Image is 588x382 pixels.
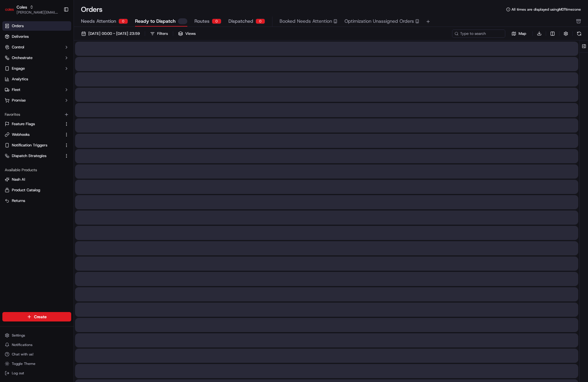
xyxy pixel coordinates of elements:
a: Webhooks [5,132,62,137]
span: Views [185,31,196,36]
span: [DATE] 00:00 - [DATE] 23:59 [88,31,140,36]
button: Chat with us! [2,350,71,358]
span: Needs Attention [81,18,116,25]
button: [DATE] 00:00 - [DATE] 23:59 [79,30,142,38]
button: Refresh [575,30,583,38]
a: Nash AI [5,177,69,182]
span: Ready to Dispatch [135,18,176,25]
button: Notification Triggers [2,141,71,150]
span: Dispatched [228,18,253,25]
span: Log out [12,371,24,376]
a: Dispatch Strategies [5,153,62,159]
span: Control [12,45,24,50]
button: Coles [17,4,27,10]
a: Orders [2,21,71,31]
button: Dispatch Strategies [2,151,71,161]
button: Promise [2,96,71,105]
button: Webhooks [2,130,71,139]
span: Deliveries [12,34,29,39]
span: Routes [194,18,209,25]
span: Chat with us! [12,352,33,357]
button: Notifications [2,341,71,349]
button: Toggle Theme [2,360,71,368]
a: Feature Flags [5,121,62,127]
div: 0 [256,19,265,24]
span: Promise [12,98,26,103]
button: Log out [2,369,71,377]
span: Booked Needs Attention [280,18,332,25]
span: Returns [12,198,25,203]
div: 0 [118,19,128,24]
span: Map [519,31,526,36]
button: ColesColes[PERSON_NAME][EMAIL_ADDRESS][DOMAIN_NAME] [2,2,61,17]
div: Favorites [2,110,71,119]
span: Analytics [12,76,28,82]
span: Dispatch Strategies [12,153,46,159]
button: Control [2,43,71,52]
button: Product Catalog [2,185,71,195]
div: Filters [157,31,168,36]
span: Feature Flags [12,121,35,127]
span: All times are displayed using MDT timezone [511,7,581,12]
span: Notifications [12,342,33,347]
span: Nash AI [12,177,25,182]
button: Engage [2,64,71,73]
span: Orders [12,23,24,29]
a: Deliveries [2,32,71,41]
a: Returns [5,198,69,203]
span: Fleet [12,87,20,92]
div: Available Products [2,165,71,175]
span: Engage [12,66,25,71]
span: Notification Triggers [12,143,47,148]
a: Product Catalog [5,187,69,193]
button: Views [176,30,198,38]
a: Analytics [2,74,71,84]
span: Orchestrate [12,55,33,61]
button: Feature Flags [2,119,71,129]
button: Returns [2,196,71,205]
img: Coles [5,5,14,14]
span: Settings [12,333,25,338]
span: Product Catalog [12,187,40,193]
button: [PERSON_NAME][EMAIL_ADDRESS][DOMAIN_NAME] [17,10,59,15]
span: Webhooks [12,132,30,137]
button: Nash AI [2,175,71,184]
a: Notification Triggers [5,143,62,148]
h1: Orders [81,5,103,14]
button: Orchestrate [2,53,71,63]
span: Optimization Unassigned Orders [345,18,414,25]
button: Settings [2,331,71,339]
input: Type to search [452,30,505,38]
span: Toggle Theme [12,361,35,366]
button: Create [2,312,71,321]
span: Create [34,314,47,320]
div: 0 [212,19,221,24]
button: Map [508,30,530,37]
button: Fleet [2,85,71,94]
button: Filters [147,30,170,38]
